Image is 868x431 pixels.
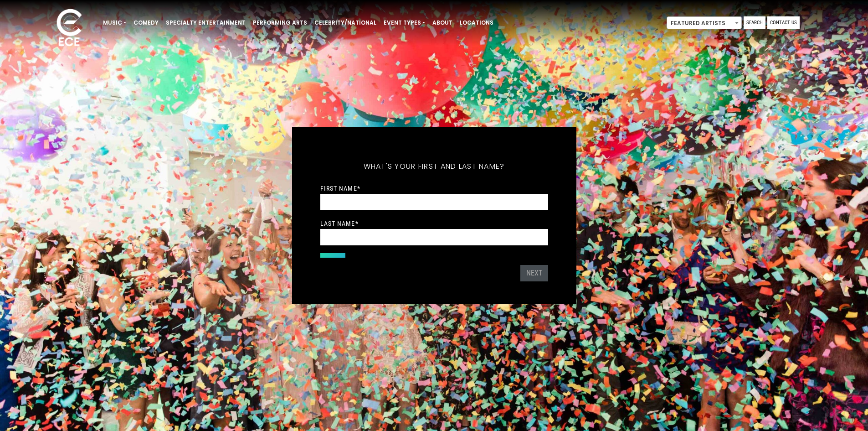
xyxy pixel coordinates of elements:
[667,17,741,30] span: Featured Artists
[311,15,380,31] a: Celebrity/National
[320,219,359,228] label: Last Name
[767,16,800,29] a: Contact Us
[744,16,765,29] a: Search
[130,15,162,31] a: Comedy
[320,150,548,183] h5: What's your first and last name?
[320,184,360,192] label: First Name
[99,15,130,31] a: Music
[380,15,429,31] a: Event Types
[456,15,497,31] a: Locations
[46,6,92,51] img: ece_new_logo_whitev2-1.png
[429,15,456,31] a: About
[249,15,311,31] a: Performing Arts
[667,16,742,29] span: Featured Artists
[162,15,249,31] a: Specialty Entertainment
